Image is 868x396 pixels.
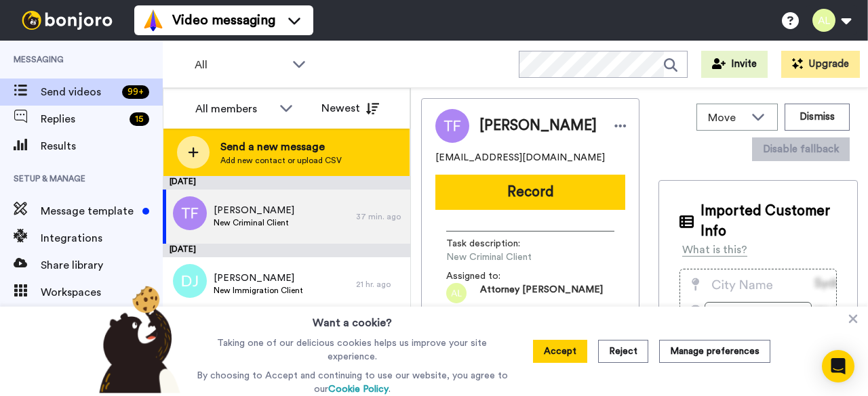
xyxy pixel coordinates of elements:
[173,264,207,298] img: dj.png
[214,204,294,217] span: [PERSON_NAME]
[41,284,163,301] span: Workspaces
[220,155,342,166] span: Add new contact or upload CSV
[446,237,541,250] span: Task description :
[533,340,587,363] button: Accept
[435,109,469,143] img: Image of Tiffany Free
[701,51,768,78] button: Invite
[446,269,541,283] span: Assigned to:
[446,283,467,303] img: al.png
[598,340,648,363] button: Reject
[41,230,163,246] span: Integrations
[659,340,770,363] button: Manage preferences
[752,137,850,161] button: Disable fallback
[214,271,303,285] span: [PERSON_NAME]
[785,104,850,131] button: Dismiss
[193,336,511,364] p: Taking one of our delicious cookies helps us improve your site experience.
[130,112,149,126] div: 15
[328,384,389,394] a: Cookie Policy
[41,138,163,154] span: Results
[41,111,124,127] span: Replies
[193,369,511,396] p: By choosing to Accept and continuing to use our website, you agree to our .
[41,203,137,219] span: Message template
[195,101,273,117] div: All members
[220,139,342,155] span: Send a new message
[701,201,837,242] span: Imported Customer Info
[435,151,605,164] span: [EMAIL_ADDRESS][DOMAIN_NAME]
[682,242,747,258] div: What is this?
[163,244,410,257] div: [DATE]
[195,57,285,73] span: All
[173,196,207,230] img: tf.png
[41,84,117,100] span: Send videos
[313,307,392,331] h3: Want a cookie?
[480,283,603,303] span: Attorney [PERSON_NAME]
[356,211,403,222] div: 37 min. ago
[781,51,860,78] button: Upgrade
[435,175,625,210] button: Record
[163,176,410,190] div: [DATE]
[356,279,403,290] div: 21 hr. ago
[16,11,118,30] img: bj-logo-header-white.svg
[172,11,275,30] span: Video messaging
[122,85,149,99] div: 99 +
[87,285,187,393] img: bear-with-cookie.png
[822,350,854,382] div: Open Intercom Messenger
[142,9,164,31] img: vm-color.svg
[446,250,575,264] span: New Criminal Client
[41,257,163,273] span: Share library
[214,285,303,296] span: New Immigration Client
[311,95,389,122] button: Newest
[479,116,597,136] span: [PERSON_NAME]
[214,217,294,228] span: New Criminal Client
[708,110,745,126] span: Move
